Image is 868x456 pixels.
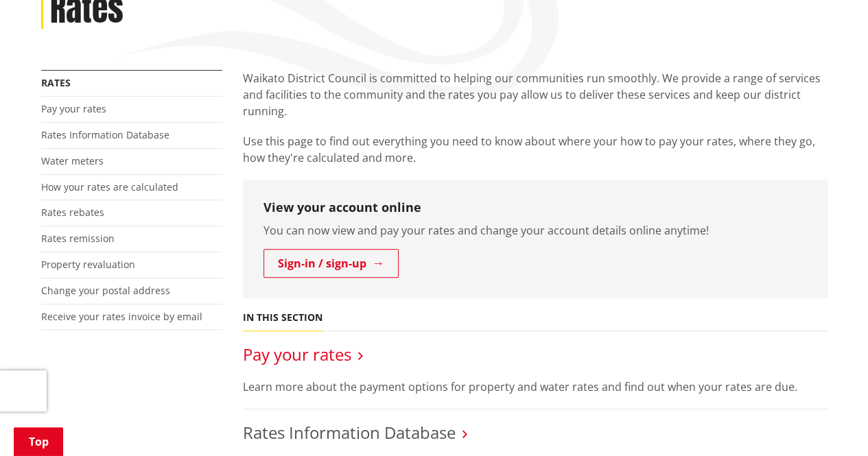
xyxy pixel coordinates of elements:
[41,310,202,323] a: Receive your rates invoice by email
[41,128,169,141] a: Rates Information Database
[41,232,115,245] a: Rates remission
[41,206,104,219] a: Rates rebates
[41,284,170,297] a: Change your postal address
[805,398,854,448] iframe: Messenger Launcher
[243,343,351,365] a: Pay your rates
[41,258,135,271] a: Property revaluation
[41,102,106,115] a: Pay your rates
[243,421,456,444] a: Rates Information Database
[41,76,71,89] a: Rates
[243,70,828,119] p: Waikato District Council is committed to helping our communities run smoothly. We provide a range...
[14,427,63,456] a: Top
[243,379,828,395] p: Learn more about the payment options for property and water rates and find out when your rates ar...
[263,249,399,278] a: Sign-in / sign-up
[263,222,807,239] p: You can now view and pay your rates and change your account details online anytime!
[41,154,104,167] a: Water meters
[243,312,322,324] h5: In this section
[41,180,178,193] a: How your rates are calculated
[263,200,807,215] h3: View your account online
[243,133,828,166] p: Use this page to find out everything you need to know about where your how to pay your rates, whe...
